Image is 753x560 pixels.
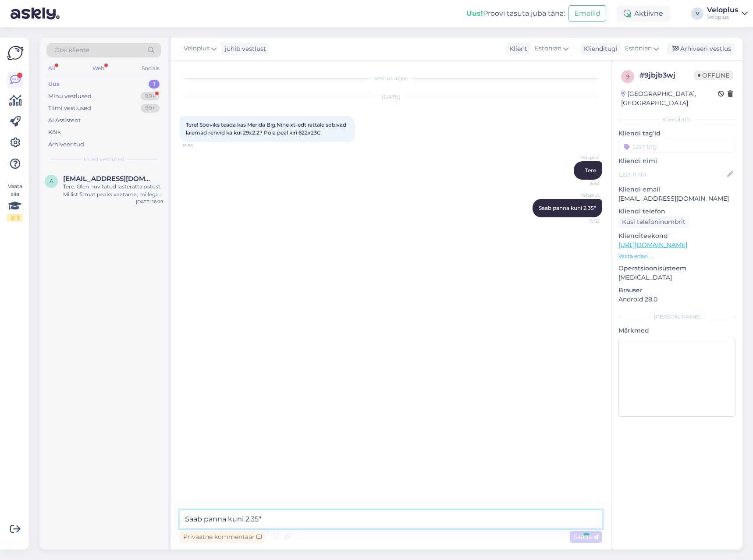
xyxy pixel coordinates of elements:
[48,80,60,89] div: Uus
[618,264,735,273] p: Operatsioonisüsteem
[617,6,670,21] div: Aktiivne
[48,128,61,137] div: Kõik
[184,44,210,53] span: Veloplus
[46,63,57,74] div: All
[48,116,81,125] div: AI Assistent
[568,5,606,22] button: Emailid
[186,121,348,136] span: Tere! Sooviks teada kas Merida Big.Nine xt-edt rattale sobivad laiemad rehvid ka kui 29x2.2? Pöia...
[691,7,703,20] div: V
[466,9,483,18] b: Uus!
[618,273,735,282] p: [MEDICAL_DATA]
[694,71,733,80] span: Offline
[180,93,602,101] div: [DATE]
[618,286,735,295] p: Brauser
[141,92,160,101] div: 99+
[63,183,163,198] div: Tere. Olen huvitatud lasteratta ostust. Millist firmat peaks vaatama, millega võistlustel suurem ...
[140,63,161,74] div: Socials
[7,214,23,222] div: 2 / 3
[7,45,24,61] img: Askly Logo
[585,167,596,174] span: Tere
[618,313,735,321] div: [PERSON_NAME]
[618,185,735,194] p: Kliendi email
[567,192,600,198] span: Veloplus
[182,142,215,149] span: 15:36
[667,43,735,55] div: Arhiveeri vestlus
[619,170,725,179] input: Lisa nimi
[618,295,735,304] p: Android 28.0
[618,207,735,216] p: Kliendi telefon
[54,46,89,55] span: Otsi kliente
[48,92,92,101] div: Minu vestlused
[50,178,53,184] span: a
[567,218,600,224] span: 15:52
[63,175,154,183] span: anna@gmail.com
[91,63,106,74] div: Web
[618,326,735,335] p: Märkmed
[149,80,160,89] div: 1
[539,205,596,211] span: Saab panna kuni 2.35"
[180,74,602,82] div: Vestlus algas
[625,44,652,53] span: Estonian
[141,104,160,113] div: 99+
[84,156,124,163] span: Uued vestlused
[506,44,527,53] div: Klient
[618,216,689,228] div: Küsi telefoninumbrit
[7,182,23,222] div: Vaata siia
[618,231,735,241] p: Klienditeekond
[639,70,694,81] div: # 9jbjb3wj
[221,44,266,53] div: juhib vestlust
[567,154,600,161] span: Veloplus
[618,194,735,203] p: [EMAIL_ADDRESS][DOMAIN_NAME]
[618,129,735,138] p: Kliendi tag'id
[136,198,163,205] div: [DATE] 16:09
[707,14,738,21] div: Veloplus
[621,89,718,108] div: [GEOGRAPHIC_DATA], [GEOGRAPHIC_DATA]
[707,7,738,14] div: Veloplus
[580,44,618,53] div: Klienditugi
[618,252,735,260] p: Vaata edasi ...
[466,8,565,19] div: Proovi tasuta juba täna:
[48,140,84,149] div: Arhiveeritud
[618,140,735,153] input: Lisa tag
[618,116,735,124] div: Kliendi info
[48,104,91,113] div: Tiimi vestlused
[618,241,687,249] a: [URL][DOMAIN_NAME]
[707,7,748,21] a: VeloplusVeloplus
[618,156,735,166] p: Kliendi nimi
[535,44,561,53] span: Estonian
[567,180,600,187] span: 15:52
[626,73,629,80] span: 9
